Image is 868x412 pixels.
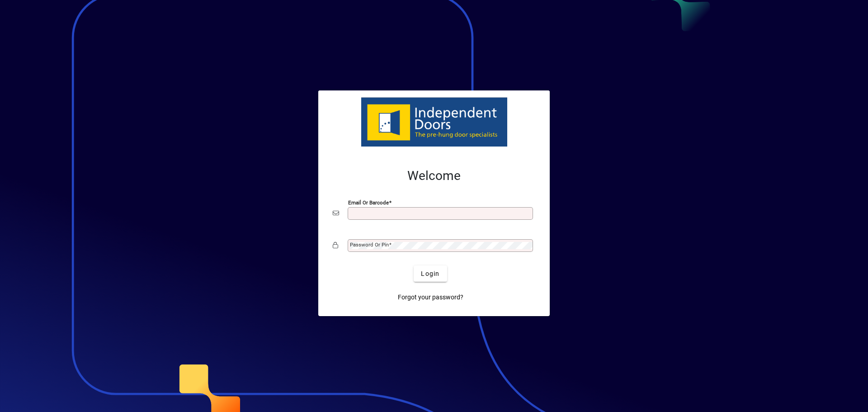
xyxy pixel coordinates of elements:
button: Login [414,265,447,282]
mat-label: Password or Pin [350,242,389,248]
mat-label: Email or Barcode [348,199,389,206]
a: Forgot your password? [394,289,467,305]
span: Login [421,269,439,279]
span: Forgot your password? [398,293,463,302]
h2: Welcome [333,168,535,184]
